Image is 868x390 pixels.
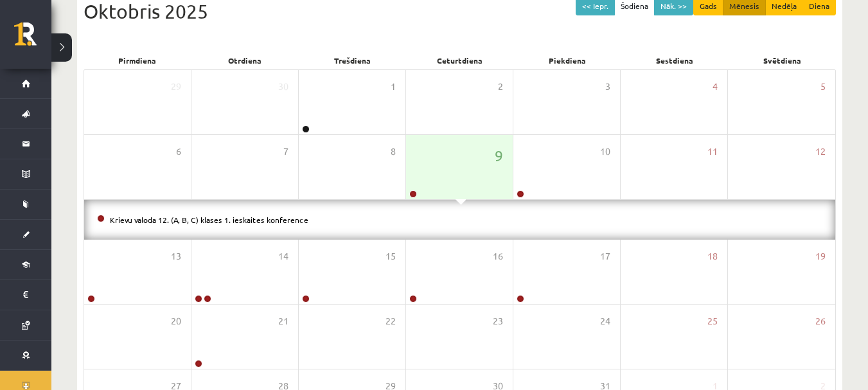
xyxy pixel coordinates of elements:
span: 7 [283,145,288,159]
div: Otrdiena [191,51,298,69]
span: 1 [391,80,396,94]
span: 12 [815,145,826,159]
span: 11 [707,145,718,159]
span: 14 [278,249,288,263]
span: 2 [498,80,503,94]
div: Sestdiena [621,51,728,69]
span: 23 [493,314,503,328]
span: 24 [600,314,610,328]
span: 21 [278,314,288,328]
span: 4 [713,80,718,94]
span: 9 [495,145,503,166]
span: 13 [171,249,181,263]
div: Trešdiena [299,51,406,69]
span: 16 [493,249,503,263]
a: Krievu valoda 12. (A, B, C) klases 1. ieskaites konference [110,215,308,225]
span: 8 [391,145,396,159]
span: 25 [707,314,718,328]
span: 26 [815,314,826,328]
span: 30 [278,80,288,94]
span: 20 [171,314,181,328]
div: Svētdiena [729,51,836,69]
span: 19 [815,249,826,263]
div: Piekdiena [513,51,621,69]
span: 29 [171,80,181,94]
span: 17 [600,249,610,263]
span: 10 [600,145,610,159]
span: 15 [385,249,396,263]
a: Rīgas 1. Tālmācības vidusskola [14,22,51,55]
span: 3 [605,80,610,94]
div: Pirmdiena [84,51,191,69]
span: 18 [707,249,718,263]
span: 6 [176,145,181,159]
div: Ceturtdiena [406,51,513,69]
span: 5 [820,80,826,94]
span: 22 [385,314,396,328]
